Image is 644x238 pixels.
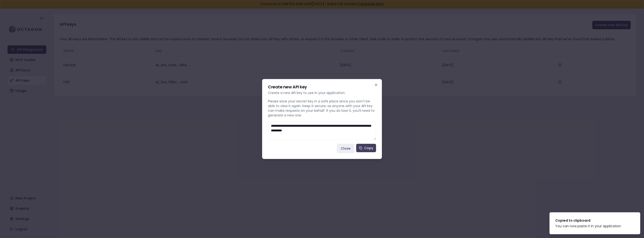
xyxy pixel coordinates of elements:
p: Please save your secret key in a safe place since you won't be able to view it again. Keep it sec... [268,99,376,118]
div: Copied to clipboard [555,218,621,223]
button: Close [337,144,354,153]
button: Copy [356,144,376,152]
div: You can now paste it in your application [555,224,621,228]
h2: Create new API key [268,85,376,89]
p: Create a new API key to use in your application. [268,90,376,95]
